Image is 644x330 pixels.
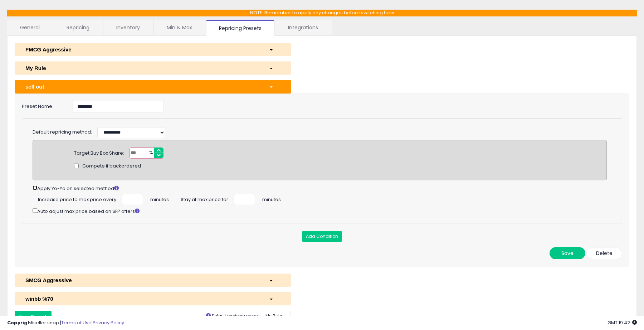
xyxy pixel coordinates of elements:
[15,274,291,287] button: SMCG Aggressive
[74,147,124,157] div: Target Buy Box Share:
[275,20,331,35] a: Integrations
[33,129,92,136] label: Default repricing method:
[608,319,637,326] span: 2025-10-7 19:42 GMT
[15,292,291,305] button: winbb %70
[20,295,264,302] div: winbb %70
[261,311,291,321] button: My Rule
[212,313,260,319] small: Default repricing preset:
[7,320,124,326] div: seller snap | |
[265,313,282,319] span: My Rule
[93,319,124,326] a: Privacy Policy
[15,61,291,75] button: My Rule
[16,101,67,110] label: Preset Name
[38,194,116,203] span: Increase price to max price every
[262,194,282,203] span: minutes.
[20,64,264,72] div: My Rule
[20,276,264,284] div: SMCG Aggressive
[103,20,153,35] a: Inventory
[302,231,342,242] button: Add Condition
[20,46,264,53] div: FMCG Aggressive
[20,83,264,90] div: sell out
[61,319,92,326] a: Terms of Use
[145,148,156,159] span: %
[7,10,637,16] p: NOTE: Remember to apply any changes before switching tabs
[15,43,291,56] button: FMCG Aggressive
[54,20,102,35] a: Repricing
[181,194,228,203] span: Stay at max price for
[586,247,622,259] button: Delete
[150,194,170,203] span: minutes.
[7,20,53,35] a: General
[15,80,291,93] button: sell out
[82,163,141,170] span: Compete if backordered
[7,319,33,326] strong: Copyright
[206,20,274,36] a: Repricing Presets
[15,311,52,323] button: New Preset
[550,247,585,259] button: Save
[154,20,205,35] a: Min & Max
[33,207,607,215] div: Auto adjust max price based on SFP offers
[33,184,607,192] div: Apply Yo-Yo on selected method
